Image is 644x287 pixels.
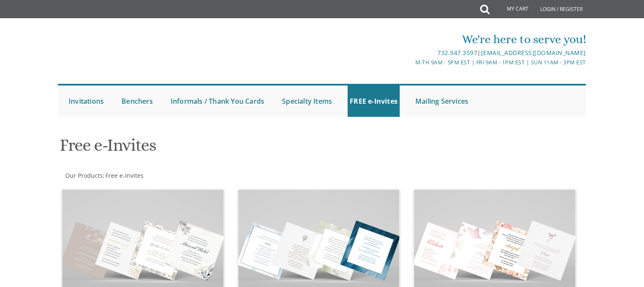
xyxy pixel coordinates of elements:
a: Mailing Services [413,86,470,117]
a: Specialty Items [280,86,334,117]
a: Benchers [119,86,155,117]
a: Invitations [66,86,106,117]
div: We're here to serve you! [235,31,586,48]
a: My Cart [489,1,534,18]
a: FREE e-Invites [348,86,400,117]
span: Free e-Invites [105,171,144,179]
a: Our Products [64,171,103,179]
div: : [58,171,322,180]
a: Informals / Thank You Cards [169,86,266,117]
a: 732.947.3597 [437,49,477,57]
h1: Free e-Invites [60,136,405,161]
a: Free e-Invites [105,171,144,179]
div: | [235,48,586,58]
a: [EMAIL_ADDRESS][DOMAIN_NAME] [481,49,586,57]
div: M-Th 9am - 5pm EST | Fri 9am - 1pm EST | Sun 11am - 3pm EST [235,58,586,67]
